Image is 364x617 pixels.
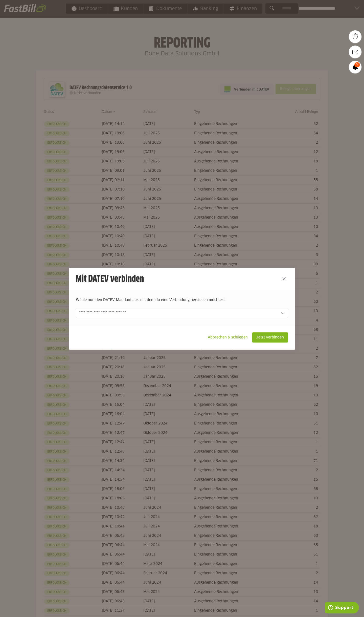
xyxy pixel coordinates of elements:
a: 5 [349,61,361,73]
p: Wähle nun den DATEV-Mandant aus, mit dem du eine Verbindung herstellen möchtest [76,297,288,303]
sl-button: Jetzt verbinden [252,332,288,343]
iframe: Öffnet ein Widget, in dem Sie weitere Informationen finden [325,602,359,614]
span: 5 [354,62,360,67]
sl-button: Abbrechen & schließen [203,332,252,343]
